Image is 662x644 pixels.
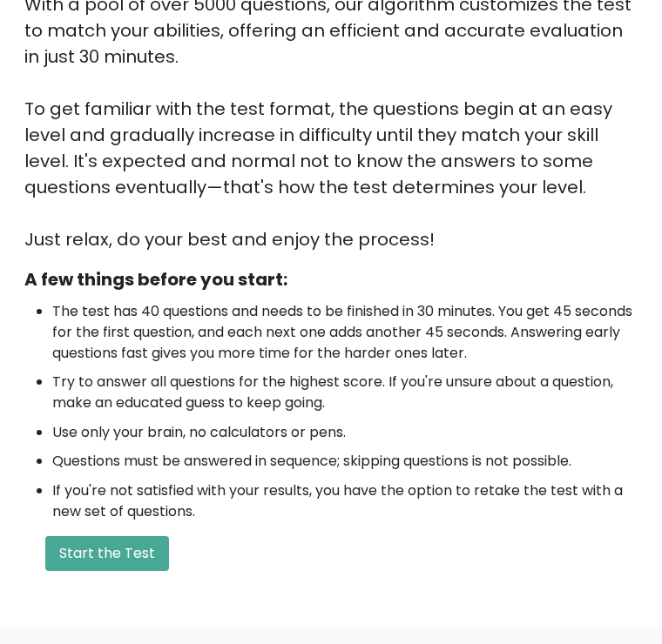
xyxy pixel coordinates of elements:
li: Use only your brain, no calculators or pens. [52,423,638,444]
li: Try to answer all questions for the highest score. If you're unsure about a question, make an edu... [52,372,638,414]
div: A few things before you start: [24,267,638,293]
li: Questions must be answered in sequence; skipping questions is not possible. [52,452,638,473]
button: Start the Test [45,537,169,572]
li: If you're not satisfied with your results, you have the option to retake the test with a new set ... [52,481,638,523]
li: The test has 40 questions and needs to be finished in 30 minutes. You get 45 seconds for the firs... [52,302,638,365]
